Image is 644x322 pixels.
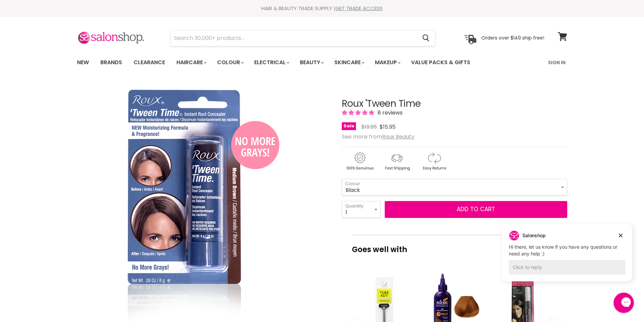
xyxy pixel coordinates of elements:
[342,151,378,172] img: genuine.gif
[406,55,475,70] a: Value Packs & Gifts
[342,201,381,218] select: Quantity
[72,55,94,70] a: New
[352,235,557,257] p: Goes well with
[342,122,356,130] span: Sale
[380,123,396,131] span: $15.95
[95,55,127,70] a: Brands
[69,53,576,72] nav: Main
[171,55,211,70] a: Haircare
[417,30,435,46] button: Search
[610,290,637,315] iframe: Gorgias live chat messenger
[385,201,567,218] button: Add to cart
[170,30,435,46] form: Product
[370,55,405,70] a: Makeup
[69,5,576,12] div: HAIR & BEAUTY TRADE SUPPLY |
[382,133,414,141] a: Roux Beauty
[329,55,368,70] a: Skincare
[212,55,248,70] a: Colour
[544,55,570,70] a: Sign In
[342,109,376,117] span: 5.00 stars
[416,151,452,172] img: returns.gif
[497,222,637,292] iframe: Gorgias live chat campaigns
[335,5,383,12] a: GET TRADE ACCESS
[481,35,544,41] p: Orders over $149 ship free!
[128,55,170,70] a: Clearance
[72,53,510,72] ul: Main menu
[457,205,495,213] span: Add to cart
[295,55,328,70] a: Beauty
[342,99,567,109] h1: Roux 'Tween Time
[249,55,293,70] a: Electrical
[376,109,403,117] span: 8 reviews
[361,123,377,131] span: $19.95
[379,151,415,172] img: shipping.gif
[171,30,417,46] input: Search
[342,133,414,141] span: See more from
